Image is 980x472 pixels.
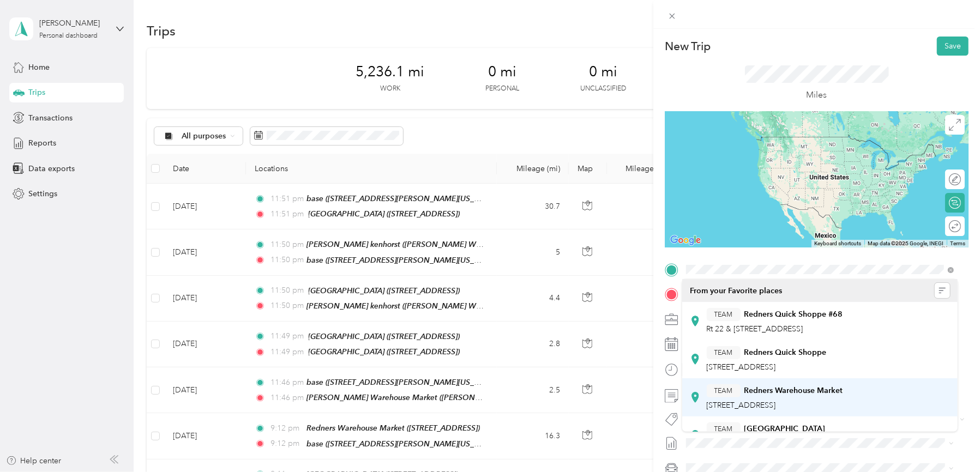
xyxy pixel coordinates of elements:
button: TEAM [707,422,741,436]
img: Google [668,233,704,247]
button: Save [937,37,969,56]
span: TEAM [714,348,733,358]
p: Miles [807,88,827,102]
span: Map data ©2025 Google, INEGI [868,240,943,246]
button: TEAM [707,308,741,322]
iframe: Everlance-gr Chat Button Frame [919,411,980,472]
span: [STREET_ADDRESS] [707,362,776,372]
strong: Redners Warehouse Market [744,386,843,396]
button: TEAM [707,384,741,398]
strong: [GEOGRAPHIC_DATA] [744,424,826,434]
button: Keyboard shortcuts [814,240,861,247]
span: [STREET_ADDRESS] [707,401,776,410]
span: TEAM [714,424,733,434]
button: TEAM [707,346,741,360]
span: TEAM [714,386,733,396]
span: TEAM [714,310,733,319]
p: New Trip [665,39,711,54]
a: Open this area in Google Maps (opens a new window) [668,233,704,247]
span: Rt 22 & [STREET_ADDRESS] [707,324,803,334]
strong: Redners Quick Shoppe #68 [744,310,843,319]
span: From your Favorite places [690,286,782,296]
strong: Redners Quick Shoppe [744,348,827,358]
